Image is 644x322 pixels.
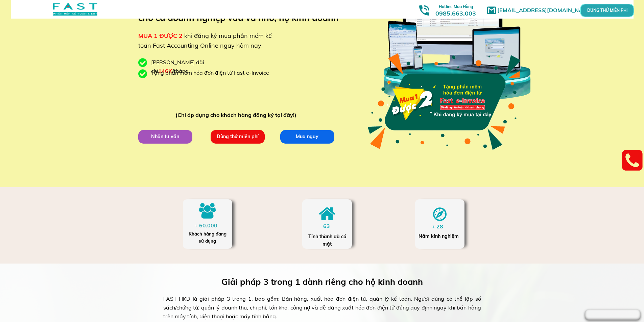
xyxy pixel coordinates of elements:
[308,233,347,248] div: Tỉnh thành đã có mặt
[138,32,183,40] span: MUA 1 ĐƯỢC 2
[158,68,172,74] span: 146K
[439,4,473,9] span: Hotline Mua Hàng
[210,130,264,143] p: Dùng thử miễn phí
[599,8,615,12] p: DÙNG THỬ MIỄN PHÍ
[194,221,221,230] div: + 60.000
[138,32,272,49] span: khi đăng ký mua phần mềm kế toán Fast Accounting Online ngay hôm nay:
[163,295,481,321] div: FAST HKD là giải pháp 3 trong 1, bao gồm: Bán hàng, xuất hóa đơn điện tử, quản lý kế toán. Người ...
[431,222,449,231] div: + 28
[428,2,483,17] h3: 0985.663.003
[175,111,300,120] div: (Chỉ áp dụng cho khách hàng đăng ký tại đây!)
[419,232,461,240] div: Năm kinh nghiệm
[280,130,334,143] p: Mua ngay
[186,230,229,245] div: Khách hàng đang sử dụng
[138,130,192,143] p: Nhận tư vấn
[151,69,274,77] div: Tặng phần mềm hóa đơn điện tử Fast e-Invoice
[323,222,336,231] div: 63
[151,58,239,75] div: [PERSON_NAME] đãi chỉ /tháng
[497,6,597,15] h1: [EMAIL_ADDRESS][DOMAIN_NAME]
[221,275,433,289] h3: Giải pháp 3 trong 1 dành riêng cho hộ kinh doanh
